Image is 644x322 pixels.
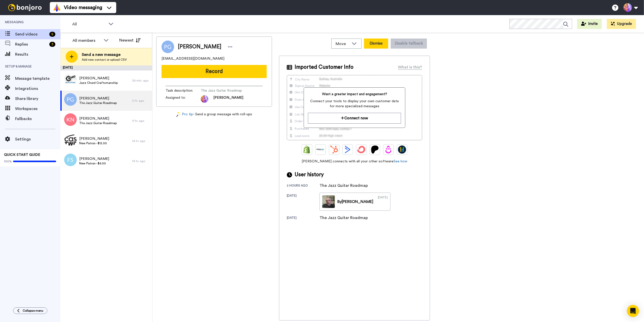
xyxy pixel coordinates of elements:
[53,4,61,12] img: vm-color.svg
[316,146,325,154] img: Ontraport
[398,146,406,154] img: GoHighLevel
[60,65,152,70] div: [DATE]
[319,183,368,189] div: The Jazz Guitar Roadmap
[64,73,77,86] img: dce4e14a-741b-4689-9c68-15ed074ee161.jpg
[132,139,150,143] div: 14 hr. ago
[336,41,349,47] span: Move
[577,19,602,29] button: Invite
[49,32,55,37] div: 5
[287,184,319,189] div: 2 hours ago
[308,99,401,109] span: Connect your tools to display your own customer data for more specialized messages
[15,41,47,47] span: Replies
[178,43,221,51] span: [PERSON_NAME]
[607,19,636,29] button: Upgrade
[72,38,101,44] div: All members
[384,146,392,154] img: Drip
[79,136,109,141] span: [PERSON_NAME]
[79,76,118,81] span: [PERSON_NAME]
[166,95,201,103] span: Assigned to:
[64,4,102,11] span: Video messaging
[303,146,311,154] img: Shopify
[64,133,77,146] img: b255938b-eb6d-40fa-8f74-bbadc50638dc.jpg
[132,119,150,123] div: 11 hr. ago
[132,99,150,103] div: 2 hr. ago
[15,86,60,92] span: Integrations
[79,81,118,85] span: Jazz Chord Craftsmanship
[23,309,43,313] span: Collapse menu
[13,307,47,314] button: Collapse menu
[64,93,77,106] img: pg.png
[162,65,267,78] button: Record
[357,146,365,154] img: ConvertKit
[15,96,60,102] span: Share library
[79,141,109,145] span: New Patron - $12.00
[162,41,174,53] img: Image of Pablo Gonzalez
[308,113,401,124] button: Connect now
[15,76,60,82] span: Message template
[64,154,77,166] img: fs.png
[49,42,55,47] div: 3
[64,113,77,126] img: kn.png
[201,95,208,103] img: photo.jpg
[287,159,422,164] span: [PERSON_NAME] connects with all your other software
[15,136,60,142] span: Settings
[398,64,422,70] div: What is this?
[79,116,117,121] span: [PERSON_NAME]
[295,171,324,178] span: User history
[132,79,150,83] div: 36 min. ago
[15,106,60,112] span: Workspaces
[79,156,109,161] span: [PERSON_NAME]
[330,146,338,154] img: Hubspot
[79,121,117,125] span: The Jazz Guitar Roadmap
[166,88,201,93] span: Task description :
[4,159,12,163] span: 100%
[176,112,181,117] img: magic-wand.svg
[162,56,224,61] span: [EMAIL_ADDRESS][DOMAIN_NAME]
[82,58,127,62] span: Add new contact or upload CSV
[371,146,379,154] img: Patreon
[15,116,60,122] span: Fallbacks
[82,52,127,58] span: Send a new message
[391,39,427,49] button: Disable fallback
[344,146,352,154] img: ActiveCampaign
[213,95,243,103] span: [PERSON_NAME]
[337,199,373,205] div: By [PERSON_NAME]
[287,194,319,211] div: [DATE]
[201,88,249,93] span: The Jazz Guitar Roadmap
[6,4,44,11] img: bj-logo-header-white.svg
[319,193,390,211] a: By[PERSON_NAME][DATE]
[115,35,144,45] button: Newest
[319,215,368,221] div: The Jazz Guitar Roadmap
[79,96,117,101] span: [PERSON_NAME]
[15,31,47,37] span: Send videos
[378,195,388,208] div: [DATE]
[176,112,193,117] a: Pro tip
[156,112,272,117] div: - Send a group message with roll-ups
[364,39,388,49] button: Dismiss
[295,63,353,71] span: Imported Customer Info
[72,21,106,27] span: All
[132,159,150,163] div: 14 hr. ago
[79,101,117,105] span: The Jazz Guitar Roadmap
[308,92,401,97] span: Want a greater impact and engagement?
[393,160,407,163] a: See how
[627,305,639,317] div: Open Intercom Messenger
[4,153,40,157] span: QUICK START GUIDE
[79,161,109,165] span: New Patron - $6.00
[322,195,335,208] img: 45830ee0-c2e5-44b8-8f88-23cabf8bd97d-thumb.jpg
[15,51,60,57] span: Results
[287,216,319,221] div: [DATE]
